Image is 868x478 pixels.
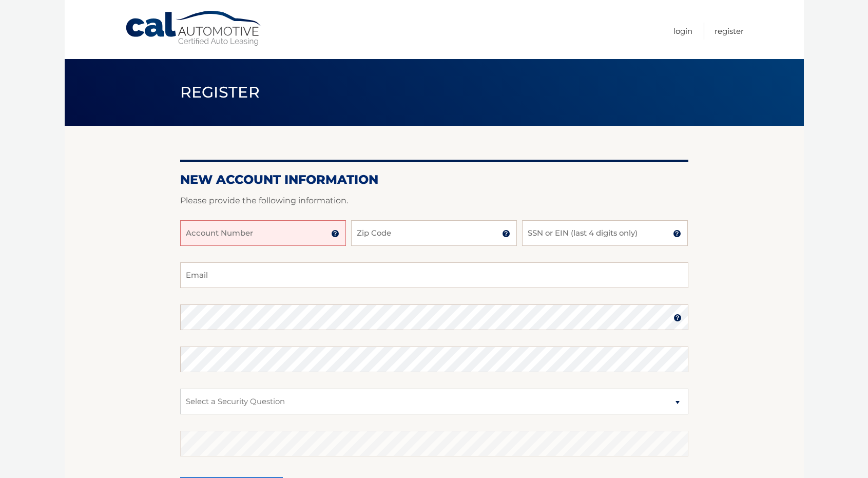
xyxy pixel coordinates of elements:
[180,83,260,102] span: Register
[715,23,744,40] a: Register
[331,230,339,238] img: tooltip.svg
[351,220,517,246] input: Zip Code
[673,314,682,322] img: tooltip.svg
[180,194,688,208] p: Please provide the following information.
[522,220,688,246] input: SSN or EIN (last 4 digits only)
[125,10,263,47] a: Cal Automotive
[180,220,346,246] input: Account Number
[502,230,510,238] img: tooltip.svg
[673,230,681,238] img: tooltip.svg
[673,23,692,40] a: Login
[180,262,688,288] input: Email
[180,172,688,187] h2: New Account Information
